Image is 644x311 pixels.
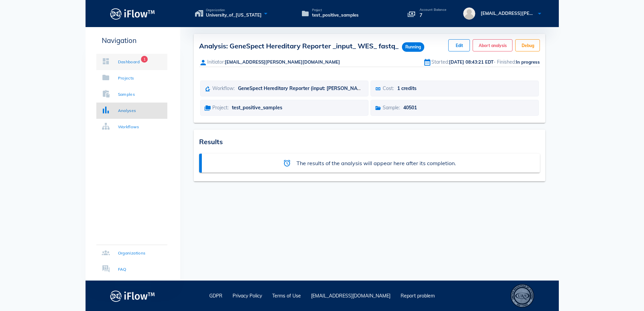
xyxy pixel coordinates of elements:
span: Edit [454,43,464,48]
a: Terms of Use [272,293,301,299]
span: 40501 [403,105,417,111]
span: [EMAIL_ADDRESS][PERSON_NAME][DOMAIN_NAME] [481,10,597,16]
div: The results of the analysis will appear here after its completion. [296,159,456,167]
span: Sample: [383,105,400,111]
iframe: Drift Widget Chat Controller [610,277,636,303]
span: Debug [521,43,534,48]
span: Results [199,137,223,146]
div: FAQ [118,266,126,273]
div: Analyses [118,107,136,114]
span: Abort analysis [478,43,507,48]
span: - Finished: [494,59,516,65]
button: Abort analysis [473,39,512,51]
div: Dashboard [118,59,140,65]
span: [DATE] 08:43:21 EDT [449,59,494,65]
div: Workflows [118,124,139,130]
span: Project: [212,105,229,111]
p: Navigation [96,35,167,46]
div: Samples [118,91,135,98]
div: Organizations [118,250,146,257]
span: Organization [206,8,262,12]
span: Workflow: [212,85,235,91]
button: Debug [515,39,540,51]
a: Logo [86,6,180,21]
a: [EMAIL_ADDRESS][DOMAIN_NAME] [311,293,390,299]
span: Cost: [383,85,394,91]
span: Badge [141,56,148,63]
span: test_positive_samples [312,12,359,19]
a: Privacy Policy [233,293,262,299]
div: ISO 13485 – Quality Management System [510,284,534,308]
i: alarm [283,159,291,167]
img: avatar.16069ca8.svg [463,7,475,20]
span: test_positive_samples [232,105,282,111]
span: [EMAIL_ADDRESS][PERSON_NAME][DOMAIN_NAME] [225,59,340,65]
img: logo [110,288,155,304]
p: 7 [420,12,447,19]
p: Account Balance [420,8,447,12]
a: Report problem [401,293,435,299]
div: Projects [118,75,134,82]
span: In progress [516,59,540,65]
button: Edit [448,39,470,51]
span: GeneSpect Hereditary Reporter (input: [PERSON_NAME], fastq) [238,85,382,91]
span: University_of_[US_STATE] [206,12,262,19]
span: 1 credits [397,85,416,91]
span: Analysis: GeneSpect Hereditary Reporter _input_ WES_ fastq_ [199,42,424,50]
span: Started: [431,59,449,65]
span: Initiator: [207,59,225,65]
a: GDPR [209,293,222,299]
span: Project [312,8,359,12]
span: Running [402,42,424,52]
